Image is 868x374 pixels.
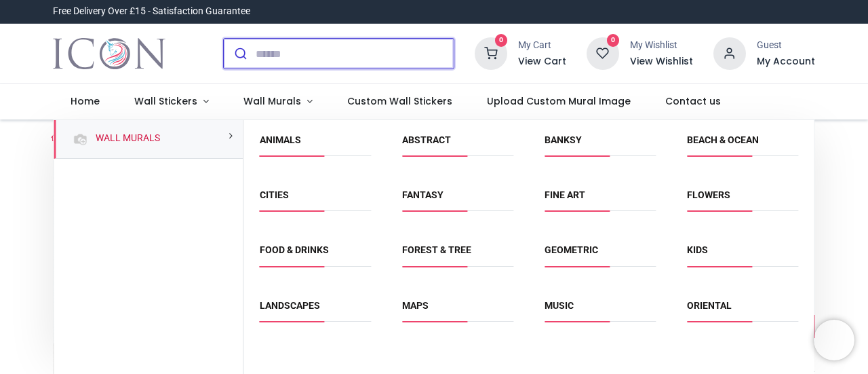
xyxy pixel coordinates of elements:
[402,189,513,211] span: Fantasy
[402,299,513,322] span: Maps
[687,189,730,200] a: Flowers
[545,244,656,266] span: Geometric
[545,189,656,211] span: Fine Art
[475,48,507,58] a: 0
[687,299,798,322] span: Oriental
[90,132,160,145] a: Wall Murals
[71,94,100,108] span: Home
[545,134,582,145] a: Banksy
[518,39,566,52] div: My Cart
[260,244,329,255] a: Food & Drinks
[545,134,656,156] span: Banksy
[402,244,471,255] a: Forest & Tree
[687,134,759,145] a: Beach & Ocean
[260,244,371,266] span: Food & Drinks
[117,84,226,119] a: Wall Stickers
[224,39,256,69] button: Submit
[757,55,815,69] a: My Account
[687,189,798,211] span: Flowers
[260,134,371,156] span: Animals
[687,134,798,156] span: Beach & Ocean
[665,94,721,108] span: Contact us
[243,94,301,108] span: Wall Murals
[495,34,508,47] sup: 0
[487,94,631,108] span: Upload Custom Mural Image
[260,189,371,211] span: Cities
[687,244,798,266] span: Kids
[687,300,732,311] a: Oriental
[518,55,566,69] a: View Cart
[134,94,197,108] span: Wall Stickers
[402,300,429,311] a: Maps
[226,84,330,119] a: Wall Murals
[53,5,250,18] div: Free Delivery Over £15 - Satisfaction Guarantee
[402,244,513,266] span: Forest & Tree
[687,244,708,255] a: Kids
[53,35,165,73] a: Logo of Icon Wall Stickers
[72,131,88,147] img: Wall Murals
[402,189,443,200] a: Fantasy
[260,300,320,311] a: Landscapes
[402,134,451,145] a: Abstract
[545,189,585,200] a: Fine Art
[814,320,854,360] iframe: Brevo live chat
[587,48,619,58] a: 0
[630,55,693,69] a: View Wishlist
[53,35,165,73] img: Icon Wall Stickers
[530,5,815,18] iframe: Customer reviews powered by Trustpilot
[545,244,598,255] a: Geometric
[630,39,693,52] div: My Wishlist
[260,134,301,145] a: Animals
[260,189,289,200] a: Cities
[347,94,452,108] span: Custom Wall Stickers
[260,299,371,322] span: Landscapes
[757,39,815,52] div: Guest
[402,134,513,156] span: Abstract
[545,299,656,322] span: Music
[545,300,574,311] a: Music
[607,34,620,47] sup: 0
